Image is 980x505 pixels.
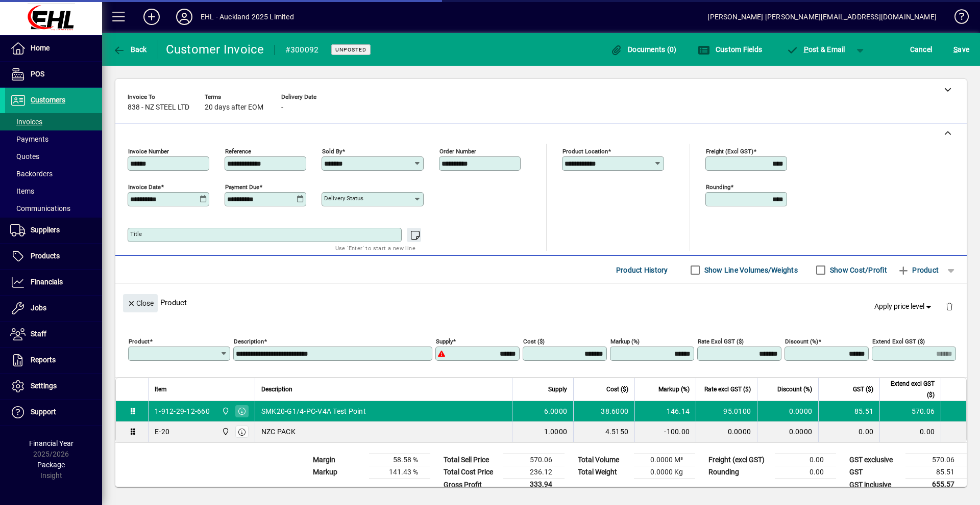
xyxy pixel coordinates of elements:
[123,294,158,312] button: Close
[612,261,672,279] button: Product History
[844,454,905,466] td: GST exclusive
[31,330,46,338] span: Staff
[886,378,935,401] span: Extend excl GST ($)
[31,96,65,104] span: Customers
[573,466,634,479] td: Total Weight
[205,103,263,112] span: 20 days after EOM
[155,427,169,437] div: E-20
[10,187,34,195] span: Items
[10,204,70,212] span: Communications
[953,45,958,54] span: S
[225,183,259,191] mat-label: Payment due
[129,338,150,345] mat-label: Product
[953,41,969,58] span: ave
[775,466,836,479] td: 0.00
[702,406,751,416] div: 95.0100
[201,9,294,25] div: EHL - Auckland 2025 Limited
[905,454,967,466] td: 570.06
[616,262,668,278] span: Product History
[503,454,565,466] td: 570.06
[5,322,102,347] a: Staff
[5,36,102,61] a: Home
[844,466,905,479] td: GST
[707,9,937,25] div: [PERSON_NAME] [PERSON_NAME][EMAIL_ADDRESS][DOMAIN_NAME]
[308,454,369,466] td: Margin
[937,294,962,318] button: Delete
[523,338,545,345] mat-label: Cost ($)
[702,265,798,275] label: Show Line Volumes/Weights
[5,244,102,269] a: Products
[37,461,65,469] span: Package
[606,384,628,395] span: Cost ($)
[610,338,640,345] mat-label: Markup (%)
[335,242,415,254] mat-hint: Use 'Enter' to start a new line
[130,230,142,237] mat-label: Title
[225,148,251,155] mat-label: Reference
[120,298,160,307] app-page-header-button: Close
[951,40,972,59] button: Save
[937,302,962,311] app-page-header-button: Delete
[634,466,695,479] td: 0.0000 Kg
[5,374,102,399] a: Settings
[947,2,967,35] a: Knowledge Base
[369,466,430,479] td: 141.43 %
[892,261,944,279] button: Product
[698,45,762,54] span: Custom Fields
[335,46,366,53] span: Unposted
[281,103,283,112] span: -
[322,148,342,155] mat-label: Sold by
[29,439,73,447] span: Financial Year
[234,338,264,345] mat-label: Description
[706,148,753,155] mat-label: Freight (excl GST)
[818,421,879,442] td: 0.00
[10,152,39,161] span: Quotes
[5,270,102,295] a: Financials
[785,338,818,345] mat-label: Discount (%)
[503,479,565,491] td: 333.94
[573,454,634,466] td: Total Volume
[777,384,812,395] span: Discount (%)
[5,182,102,200] a: Items
[544,427,568,437] span: 1.0000
[135,8,168,26] button: Add
[757,401,818,421] td: 0.0000
[113,45,147,54] span: Back
[781,40,850,59] button: Post & Email
[5,200,102,217] a: Communications
[31,356,56,364] span: Reports
[261,427,296,437] span: NZC PACK
[102,40,158,59] app-page-header-button: Back
[31,278,63,286] span: Financials
[706,183,730,191] mat-label: Rounding
[115,284,967,321] div: Product
[775,454,836,466] td: 0.00
[634,454,695,466] td: 0.0000 M³
[10,170,53,178] span: Backorders
[804,45,808,54] span: P
[219,406,231,417] span: EHL AUCKLAND
[634,421,696,442] td: -100.00
[219,426,231,437] span: EHL AUCKLAND
[908,40,935,59] button: Cancel
[658,384,690,395] span: Markup (%)
[610,45,677,54] span: Documents (0)
[10,118,42,126] span: Invoices
[436,338,453,345] mat-label: Supply
[5,165,102,182] a: Backorders
[285,42,319,58] div: #300092
[168,8,201,26] button: Profile
[503,466,565,479] td: 236.12
[439,148,476,155] mat-label: Order number
[31,382,57,390] span: Settings
[634,401,696,421] td: 146.14
[872,338,925,345] mat-label: Extend excl GST ($)
[155,384,167,395] span: Item
[5,218,102,243] a: Suppliers
[905,466,967,479] td: 85.51
[261,406,366,416] span: SMK20-G1/4-PC-V4A Test Point
[5,348,102,373] a: Reports
[548,384,567,395] span: Supply
[703,454,775,466] td: Freight (excl GST)
[844,479,905,491] td: GST inclusive
[324,195,363,202] mat-label: Delivery status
